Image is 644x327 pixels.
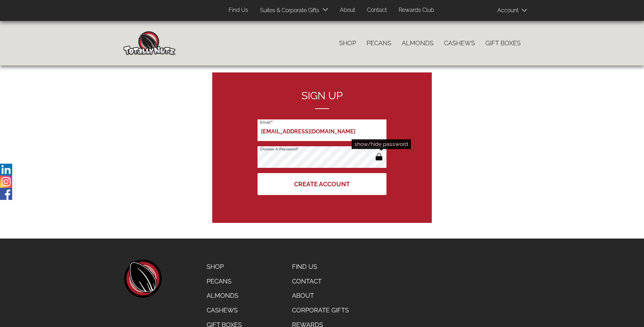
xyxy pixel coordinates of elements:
[223,3,253,17] a: Find Us
[255,4,321,17] a: Suites & Corporate Gifts
[393,3,439,17] a: Rewards Club
[201,259,247,274] a: Shop
[397,36,439,50] a: Almonds
[201,303,247,318] a: Cashews
[123,31,176,55] img: Home
[334,36,361,50] a: Shop
[362,3,392,17] a: Contact
[258,173,386,195] button: Create Account
[287,303,355,318] a: Corporate Gifts
[258,119,386,141] input: Email
[335,3,360,17] a: About
[480,36,526,50] a: Gift Boxes
[201,288,247,303] a: Almonds
[287,259,355,274] a: Find Us
[439,36,480,50] a: Cashews
[361,36,397,50] a: Pecans
[287,274,355,289] a: Contact
[258,90,386,109] h2: Sign up
[123,259,162,298] a: home
[287,288,355,303] a: About
[352,139,411,149] div: show/hide password
[201,274,247,289] a: Pecans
